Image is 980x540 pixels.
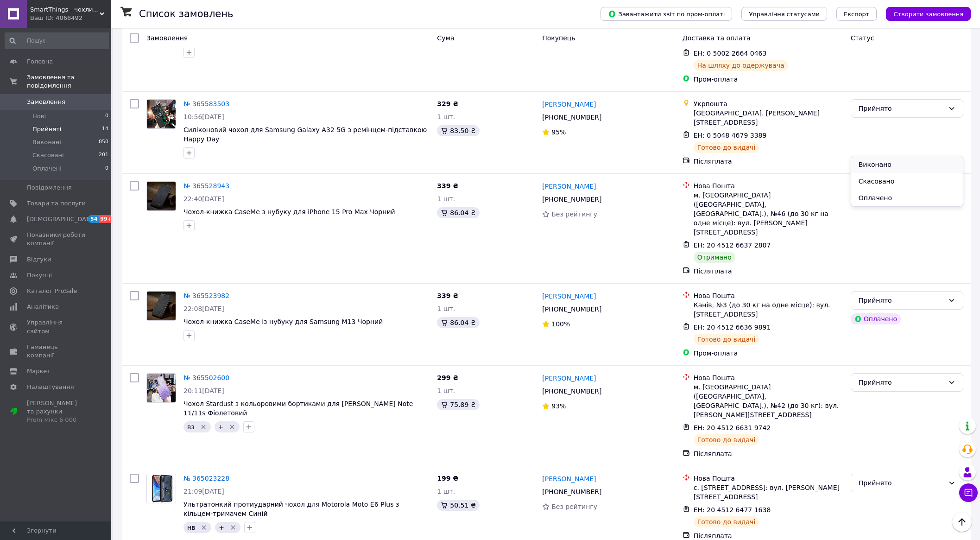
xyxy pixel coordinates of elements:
[27,184,72,192] span: Повідомлення
[540,193,603,206] div: [PHONE_NUMBER]
[102,125,108,133] span: 14
[542,182,596,191] a: [PERSON_NAME]
[844,11,870,18] span: Експорт
[183,195,224,203] span: 22:40[DATE]
[437,195,455,203] span: 1 шт.
[27,215,95,223] span: [DEMOGRAPHIC_DATA]
[147,292,176,320] img: Фото товару
[183,292,229,299] a: № 365523982
[437,113,455,121] span: 1 шт.
[694,382,843,419] div: м. [GEOGRAPHIC_DATA] ([GEOGRAPHIC_DATA], [GEOGRAPHIC_DATA].), №42 (до 30 кг): вул. [PERSON_NAME][...
[99,215,114,223] span: 99+
[183,113,224,121] span: 10:56[DATE]
[694,474,843,483] div: Нова Пошта
[183,182,229,190] a: № 365528943
[183,305,224,312] span: 22:08[DATE]
[183,501,399,517] a: Ультратонкий протиударний чохол для Motorola Moto E6 Plus з кільцем-тримачем Синій
[437,34,454,42] span: Cума
[200,423,207,431] svg: Видалити мітку
[437,207,479,218] div: 86.04 ₴
[694,99,843,108] div: Укрпошта
[105,112,108,121] span: 0
[27,303,59,311] span: Аналітика
[694,449,843,458] div: Післяплата
[694,157,843,166] div: Післяплата
[542,100,596,109] a: [PERSON_NAME]
[146,181,176,211] a: Фото товару
[219,524,224,531] span: +
[741,7,827,21] button: Управління статусами
[183,208,395,216] a: Чохол-книжка CaseMe з нубуку для iPhone 15 Pro Max Чорний
[187,423,195,431] span: вз
[32,138,61,146] span: Виконані
[27,287,77,295] span: Каталог ProSale
[437,100,458,108] span: 329 ₴
[551,503,597,510] span: Без рейтингу
[694,241,771,249] span: ЕН: 20 4512 6637 2807
[694,434,759,445] div: Готово до видачі
[146,34,188,42] span: Замовлення
[32,165,62,173] span: Оплачені
[27,255,51,264] span: Відгуки
[694,108,843,127] div: [GEOGRAPHIC_DATA]. [PERSON_NAME][STREET_ADDRESS]
[694,349,843,358] div: Пром-оплата
[27,98,65,106] span: Замовлення
[183,400,413,417] span: Чохол Stardust з кольоровими бортиками для [PERSON_NAME] Note 11/11s Фіолетовий
[601,7,732,21] button: Завантажити звіт по пром-оплаті
[437,475,458,482] span: 199 ₴
[437,125,479,136] div: 83.50 ₴
[27,57,53,66] span: Головна
[877,10,971,17] a: Створити замовлення
[836,7,877,21] button: Експорт
[27,383,74,391] span: Налаштування
[147,100,176,128] img: Фото товару
[683,34,751,42] span: Доставка та оплата
[694,516,759,527] div: Готово до видачі
[146,373,176,403] a: Фото товару
[30,14,111,22] div: Ваш ID: 4068492
[551,402,566,410] span: 93%
[183,374,229,381] a: № 365502600
[146,474,176,503] a: Фото товару
[851,190,963,206] li: Оплачено
[437,500,479,511] div: 50.51 ₴
[147,374,176,402] img: Фото товару
[27,231,86,248] span: Показники роботи компанії
[437,305,455,312] span: 1 шт.
[851,156,963,173] li: Виконано
[183,318,383,325] span: Чохол-книжка CaseMe із нубуку для Samsung M13 Чорний
[437,399,479,410] div: 75.89 ₴
[952,512,972,532] button: Наверх
[437,182,458,190] span: 339 ₴
[859,377,944,388] div: Прийнято
[437,374,458,381] span: 299 ₴
[27,318,86,335] span: Управління сайтом
[694,191,843,237] div: м. [GEOGRAPHIC_DATA] ([GEOGRAPHIC_DATA], [GEOGRAPHIC_DATA].), №46 (до 30 кг на одне місце): вул. ...
[749,11,820,18] span: Управління статусами
[851,173,963,190] li: Скасовано
[542,34,575,42] span: Покупець
[542,374,596,383] a: [PERSON_NAME]
[694,300,843,319] div: Канів, №3 (до 30 кг на одне місце): вул. [STREET_ADDRESS]
[851,313,901,324] div: Оплачено
[551,128,566,136] span: 95%
[694,334,759,345] div: Готово до видачі
[200,524,208,531] svg: Видалити мітку
[27,416,86,424] div: Prom мікс 6 000
[694,181,843,191] div: Нова Пошта
[146,291,176,321] a: Фото товару
[88,215,99,223] span: 54
[27,367,51,375] span: Маркет
[99,151,108,159] span: 201
[437,317,479,328] div: 86.04 ₴
[694,252,735,263] div: Отримано
[183,126,427,143] a: Силіконовий чохол для Samsung Galaxy A32 5G з ремінцем-підставкою Happy Day
[183,475,229,482] a: № 365023228
[959,483,978,502] button: Чат з покупцем
[183,488,224,495] span: 21:09[DATE]
[694,142,759,153] div: Готово до видачі
[540,303,603,316] div: [PHONE_NUMBER]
